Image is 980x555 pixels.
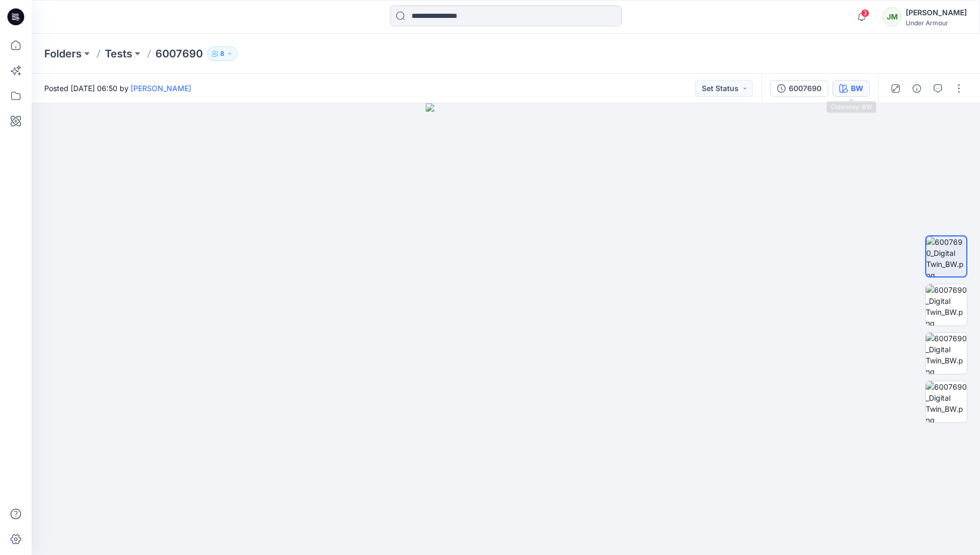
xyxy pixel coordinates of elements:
img: 6007690_Digital Twin_BW.png [926,284,967,325]
img: 6007690_Digital Twin_BW.png [926,333,967,374]
p: 8 [220,48,224,60]
p: 6007690 [155,46,203,61]
button: 6007690 [770,80,828,97]
a: Folders [44,46,82,61]
div: JM [883,7,901,26]
a: [PERSON_NAME] [131,84,191,93]
button: Details [908,80,925,97]
a: Tests [105,46,132,61]
img: 6007690_Digital Twin_BW.png [926,236,966,276]
img: eyJhbGciOiJIUzI1NiIsImtpZCI6IjAiLCJzbHQiOiJzZXMiLCJ0eXAiOiJKV1QifQ.eyJkYXRhIjp7InR5cGUiOiJzdG9yYW... [426,103,586,555]
div: BW [851,83,863,94]
button: 8 [207,46,238,61]
div: Under Armour [906,19,967,27]
button: BW [832,80,870,97]
div: [PERSON_NAME] [906,6,967,19]
div: 6007690 [789,83,821,94]
span: Posted [DATE] 06:50 by [44,83,191,94]
img: 6007690_Digital Twin_BW.png [926,381,967,422]
span: 3 [861,9,869,17]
